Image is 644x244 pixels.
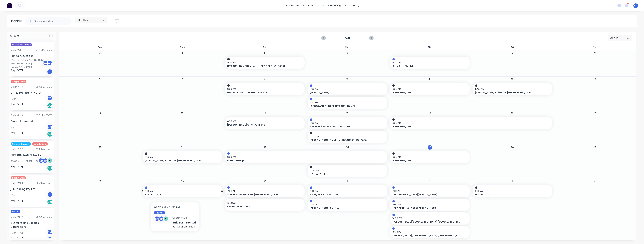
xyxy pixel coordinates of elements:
div: PO #511720 [11,231,24,235]
div: 6:30 AMH Troon Pty Ltd [390,151,470,163]
div: productivity [343,3,361,8]
div: PO # [11,194,16,197]
div: Order # 381 [11,48,23,52]
div: 10:00 AM[PERSON_NAME] The Night [308,199,387,211]
div: 6:30 AM[PERSON_NAME] Constructions [225,117,305,129]
button: 2 [263,51,267,55]
div: 6:30 AMH Troon Pty Ltd [390,117,552,129]
div: Planner [11,19,24,23]
div: SS [38,158,44,163]
span: Supply Only [11,176,26,179]
span: 7:00 AM [392,189,466,193]
span: 12:00 PM [392,230,466,234]
span: Install [11,210,20,213]
div: TM [42,158,48,163]
div: 6:30 AMH Troon Pty Ltd [390,83,470,95]
div: 4 Dimensions Building Contractors [11,221,53,229]
div: 7:00 AMSheen Panel Service - [GEOGRAPHIC_DATA] [225,185,305,197]
button: 15 [180,111,185,116]
div: Del [47,103,53,108]
button: 30 [263,179,267,184]
span: [GEOGRAPHIC_DATA][PERSON_NAME] [310,105,377,108]
button: 25 [428,145,432,150]
div: Mon [141,44,224,50]
div: SW [42,60,48,66]
span: [PERSON_NAME] Constructions [227,123,295,127]
span: H Troon Pty Ltd [392,91,460,94]
span: 5 Play Projects PTY LTD [310,193,377,196]
button: 17 [345,111,350,116]
span: 6:30 AM [475,189,548,193]
span: [PERSON_NAME] Builders - [GEOGRAPHIC_DATA] [227,65,295,68]
div: PO # [11,97,16,101]
span: Interstate Install [11,43,32,46]
span: Balo Built Pty Ltd [145,193,212,196]
span: 10:30 AM [227,201,300,205]
input: Search for orders... [34,17,72,25]
div: 6:30 AMBemax Group [225,151,387,163]
div: 10:30 AM[PERSON_NAME] Builders - [GEOGRAPHIC_DATA] [308,131,387,143]
div: Order # 147 [11,215,23,219]
span: H Troon Pty Ltd [392,125,534,128]
div: sales [315,3,326,8]
div: Month [610,36,627,40]
div: Fri [471,44,554,50]
button: 2 [428,179,432,184]
div: 2:00 PM[GEOGRAPHIC_DATA][PERSON_NAME] [308,97,387,109]
div: 10:00 AM[PERSON_NAME][GEOGRAPHIC_DATA] [GEOGRAPHIC_DATA][PERSON_NAME] [390,212,470,225]
span: Orders [10,34,19,38]
span: [GEOGRAPHIC_DATA][PERSON_NAME] [392,193,460,196]
button: 7 [98,77,102,82]
button: Month [608,35,632,41]
span: [PERSON_NAME] [310,91,377,94]
div: Costco Moorabbin [11,119,53,123]
div: 08:02 AM [DATE] [36,85,53,88]
div: Order # 410 [11,114,23,117]
div: TS [47,192,53,197]
span: Req. [DATE] [11,237,23,240]
span: Supply Only [11,80,26,83]
div: 08:03 AM [DATE] [36,215,53,219]
button: 11 [428,77,432,82]
button: 24 [345,145,350,150]
span: 10:30 AM [310,169,383,172]
button: 23 [263,145,267,150]
button: 26 [510,145,515,150]
button: 14 [98,111,102,116]
span: Req. [DATE] [11,165,23,168]
span: Req. [DATE] [11,199,23,202]
span: Freightquip [475,193,543,196]
div: [PERSON_NAME] Trucks [11,153,53,157]
button: 18 [428,111,432,116]
div: 01:16 PM [DATE] [36,48,53,52]
span: 6:30 AM [310,87,383,91]
span: 10:30 AM [475,87,548,91]
button: 12 [510,77,515,82]
span: 6:30 AM [227,155,383,159]
span: 4 Dimensions Building Contractors [310,125,377,128]
span: 2:00 PM [310,101,383,104]
button: 10 [345,77,350,82]
span: BM [634,4,637,7]
button: 3 [345,51,350,55]
div: 6:30 AMBalo Built Pty Ltd [390,57,470,69]
span: Ireland Brown Constructions Pty Ltd [227,91,295,94]
span: 6:30 AM [392,121,548,125]
div: Wed [306,44,389,50]
button: 27 [593,145,597,150]
div: Del [47,165,53,171]
span: [PERSON_NAME] Builders - [GEOGRAPHIC_DATA] [145,159,212,162]
span: 7:00 AM [227,189,300,193]
span: Req. [DATE] [11,69,23,72]
div: 10:30 AMCostco Moorabbin [225,199,305,211]
div: products [301,3,315,8]
div: PO #Option 2 - SS168RB-1100 - [GEOGRAPHIC_DATA] [GEOGRAPHIC_DATA] [11,59,44,69]
div: Order # 413 [11,85,23,88]
span: Bemax Group [227,159,369,162]
button: 9 [263,77,267,82]
div: 7:00 AM[GEOGRAPHIC_DATA][PERSON_NAME] [390,185,470,197]
button: 1 [345,179,350,184]
span: H Troon Pty Ltd [310,173,377,176]
div: 11:30 AM[PERSON_NAME] Builders - [GEOGRAPHIC_DATA] [225,57,305,69]
div: I [47,237,53,243]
